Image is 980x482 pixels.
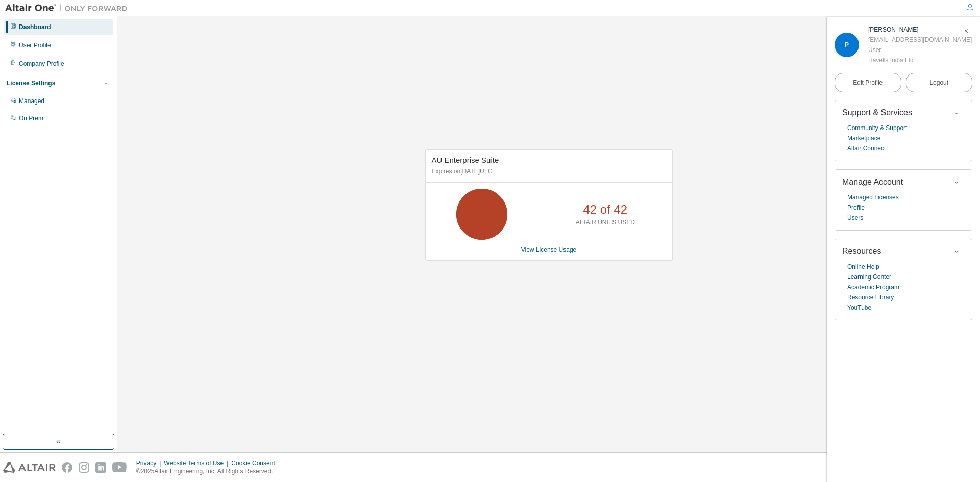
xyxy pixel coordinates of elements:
[906,73,973,92] button: Logout
[847,143,886,154] a: Altair Connect
[847,262,879,272] a: Online Help
[62,462,72,473] img: facebook.svg
[79,462,89,473] img: instagram.svg
[842,177,903,186] span: Manage Account
[868,24,972,35] div: Praveen Ayyajjanavar
[868,35,972,45] div: [EMAIL_ADDRESS][DOMAIN_NAME]
[853,79,883,87] span: Edit Profile
[576,218,635,227] p: ALTAIR UNITS USED
[231,459,281,467] div: Cookie Consent
[19,114,43,122] div: On Prem
[95,462,106,473] img: linkedin.svg
[432,167,664,176] p: Expires on [DATE] UTC
[845,41,849,48] span: P
[847,282,899,292] a: Academic Program
[136,467,281,476] p: © 2025 Altair Engineering, Inc. All Rights Reserved.
[929,78,948,88] span: Logout
[583,201,627,218] p: 42 of 42
[136,459,164,467] div: Privacy
[3,462,56,473] img: altair_logo.svg
[164,459,231,467] div: Website Terms of Use
[847,192,899,202] a: Managed Licenses
[847,213,863,223] a: Users
[19,23,51,31] div: Dashboard
[112,462,127,473] img: youtube.svg
[7,79,55,87] div: License Settings
[868,55,972,65] div: Havells India Ltd
[19,97,44,105] div: Managed
[842,247,881,256] span: Resources
[521,246,577,253] a: View License Usage
[847,272,891,282] a: Learning Center
[19,60,64,68] div: Company Profile
[5,3,133,13] img: Altair One
[19,41,51,49] div: User Profile
[847,202,865,213] a: Profile
[847,123,907,133] a: Community & Support
[842,108,912,117] span: Support & Services
[835,73,901,92] a: Edit Profile
[847,302,871,313] a: YouTube
[847,133,880,143] a: Marketplace
[432,156,499,164] span: AU Enterprise Suite
[847,292,894,302] a: Resource Library
[868,45,972,55] div: User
